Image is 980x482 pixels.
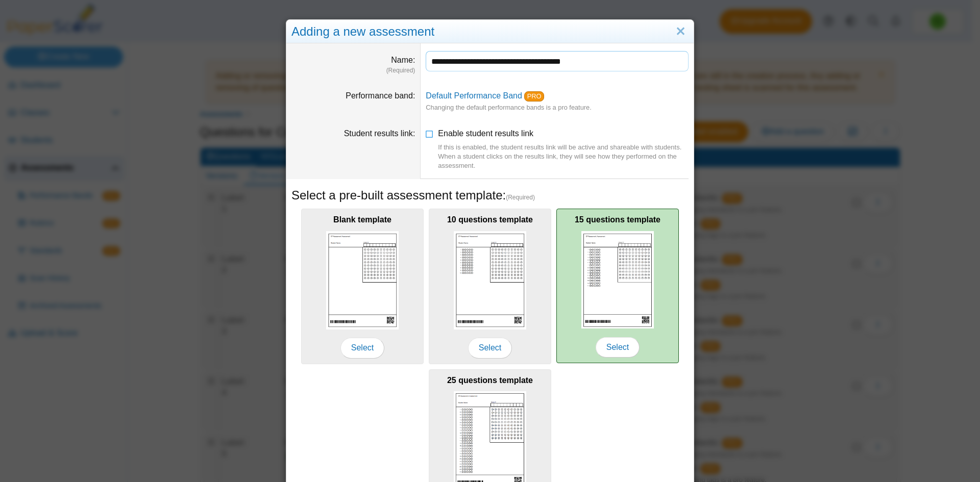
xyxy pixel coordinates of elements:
span: Select [596,337,640,358]
label: Performance band [346,91,415,100]
img: scan_sheet_10_questions.png [454,231,526,329]
div: Adding a new assessment [286,20,694,44]
img: scan_sheet_15_questions.png [581,231,654,329]
small: Changing the default performance bands is a pro feature. [426,104,591,111]
label: Student results link [344,129,415,138]
span: Select [340,338,384,358]
a: PRO [524,91,544,102]
a: Default Performance Band [426,91,522,100]
b: Blank template [333,215,391,224]
b: 25 questions template [447,376,533,385]
div: If this is enabled, the student results link will be active and shareable with students. When a s... [438,143,689,171]
label: Name [391,56,415,64]
b: 10 questions template [447,215,533,224]
dfn: (Required) [291,66,415,75]
span: Enable student results link [438,129,689,170]
b: 15 questions template [575,215,660,224]
h5: Select a pre-built assessment template: [291,187,689,204]
img: scan_sheet_blank.png [326,231,399,329]
span: Select [468,338,512,358]
span: (Required) [506,193,535,202]
a: Close [673,23,689,40]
